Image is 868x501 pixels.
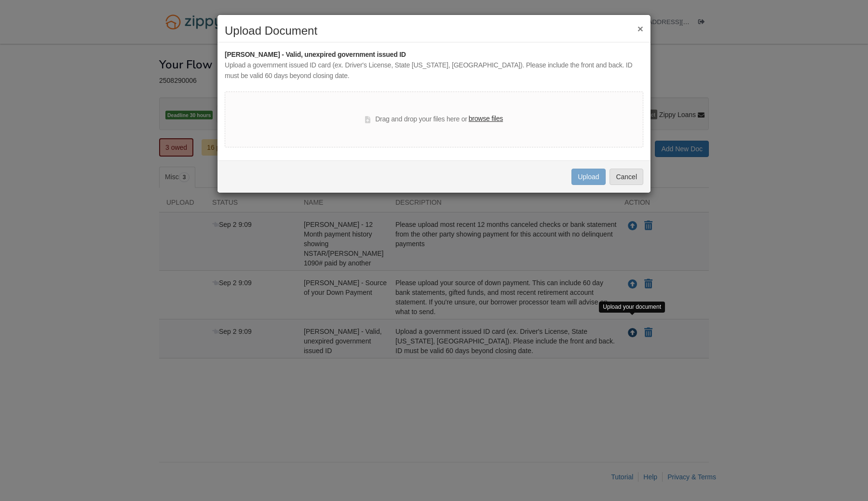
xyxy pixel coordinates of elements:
[637,24,643,34] button: ×
[225,25,643,37] h2: Upload Document
[571,169,605,185] button: Upload
[225,60,643,81] div: Upload a government issued ID card (ex. Driver's License, State [US_STATE], [GEOGRAPHIC_DATA]). P...
[610,169,643,185] button: Cancel
[225,50,643,60] div: [PERSON_NAME] - Valid, unexpired government issued ID
[365,114,503,125] div: Drag and drop your files here or
[599,302,665,313] div: Upload your document
[469,114,503,124] label: browse files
